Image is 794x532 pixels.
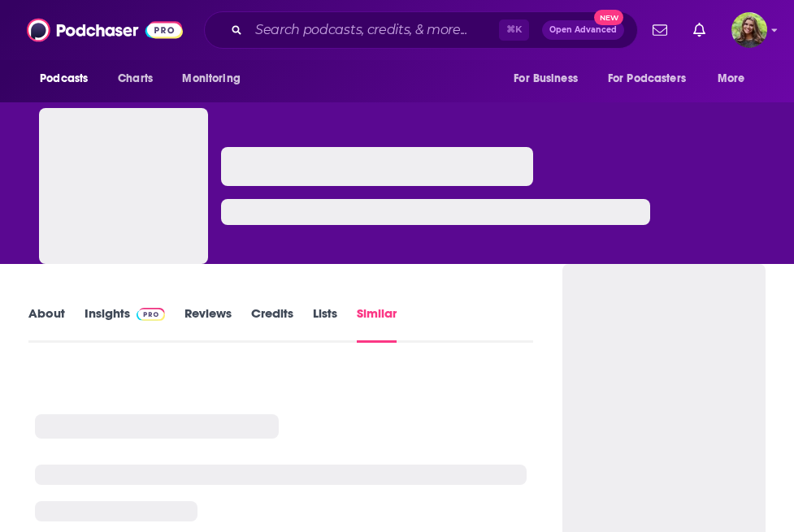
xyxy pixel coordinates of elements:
[28,63,109,94] button: open menu
[542,20,624,40] button: Open AdvancedNew
[313,305,337,343] a: Lists
[184,305,232,343] a: Reviews
[731,12,767,48] span: Logged in as reagan34226
[204,11,638,49] div: Search podcasts, credits, & more...
[27,15,183,45] img: Podchaser - Follow, Share and Rate Podcasts
[137,308,165,321] img: Podchaser Pro
[549,26,617,34] span: Open Advanced
[687,16,712,44] a: Show notifications dropdown
[731,12,767,48] img: User Profile
[249,17,499,43] input: Search podcasts, credits, & more...
[40,67,88,90] span: Podcasts
[171,63,261,94] button: open menu
[514,67,578,90] span: For Business
[118,67,153,90] span: Charts
[182,67,240,90] span: Monitoring
[597,63,709,94] button: open menu
[731,12,767,48] button: Show profile menu
[718,67,745,90] span: More
[107,63,163,94] a: Charts
[357,305,397,343] a: Similar
[646,16,674,44] a: Show notifications dropdown
[594,10,623,25] span: New
[28,305,65,343] a: About
[706,63,766,94] button: open menu
[85,305,165,343] a: InsightsPodchaser Pro
[608,67,686,90] span: For Podcasters
[251,305,293,343] a: Credits
[502,63,598,94] button: open menu
[499,19,529,41] span: ⌘ K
